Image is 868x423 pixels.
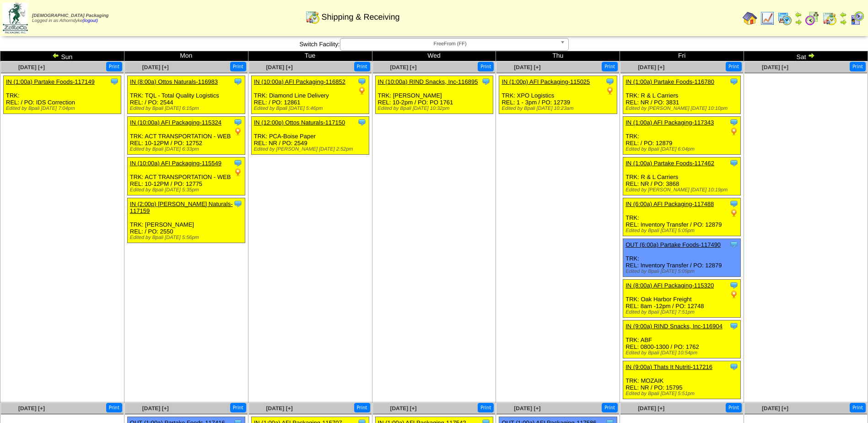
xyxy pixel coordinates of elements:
[625,228,740,233] div: Edited by Bpali [DATE] 5:05pm
[130,160,221,167] a: IN (10:00a) AFI Packaging-115549
[6,78,95,85] a: IN (1:00a) Partake Foods-117149
[6,106,121,111] div: Edited by Bpali [DATE] 7:04pm
[266,405,293,412] a: [DATE] [+]
[130,78,218,85] a: IN (8:00a) Ottos Naturals-116983
[266,64,293,70] a: [DATE] [+]
[390,405,416,412] a: [DATE] [+]
[501,78,590,85] a: IN (1:00p) AFI Packaging-115025
[605,77,615,86] img: Tooltip
[620,51,744,61] td: Fri
[499,76,617,114] div: TRK: XPO Logistics REL: 1 - 3pm / PO: 12739
[481,77,491,86] img: Tooltip
[357,86,367,95] img: PO
[251,117,369,155] div: TRK: PCA-Boise Paper REL: NR / PO: 2549
[729,281,739,290] img: Tooltip
[850,62,866,71] button: Print
[762,405,788,412] a: [DATE] [+]
[127,198,245,243] div: TRK: [PERSON_NAME] REL: / PO: 2550
[729,240,739,249] img: Tooltip
[795,18,802,26] img: arrowright.gif
[850,11,864,26] img: calendarcustomer.gif
[777,11,792,26] img: calendarprod.gif
[726,403,742,412] button: Print
[625,269,740,274] div: Edited by Bpali [DATE] 5:09pm
[625,78,714,85] a: IN (1:00a) Partake Foods-116780
[82,18,98,23] a: (logout)
[625,187,740,193] div: Edited by [PERSON_NAME] [DATE] 10:19pm
[233,77,243,86] img: Tooltip
[625,146,740,152] div: Edited by Bpali [DATE] 6:04pm
[805,11,819,26] img: calendarblend.gif
[0,51,124,61] td: Sun
[52,52,59,59] img: arrowleft.gif
[840,11,847,18] img: arrowleft.gif
[729,362,739,371] img: Tooltip
[106,62,122,71] button: Print
[638,405,664,412] a: [DATE] [+]
[354,62,370,71] button: Print
[130,146,245,152] div: Edited by Bpali [DATE] 6:33pm
[514,405,540,412] a: [DATE] [+]
[760,11,775,26] img: line_graph.gif
[127,157,245,195] div: TRK: ACT TRANSPORTATION - WEB REL: 10-12PM / PO: 12775
[795,11,802,18] img: arrowleft.gif
[478,62,494,71] button: Print
[354,403,370,412] button: Print
[729,290,739,299] img: PO
[233,199,243,208] img: Tooltip
[248,51,372,61] td: Tue
[251,76,369,114] div: TRK: Diamond Line Delivery REL: / PO: 12861
[625,323,722,330] a: IN (9:00a) RIND Snacks, Inc-116904
[625,160,714,167] a: IN (1:00a) Partake Foods-117462
[726,62,742,71] button: Print
[130,106,245,111] div: Edited by Bpali [DATE] 6:15pm
[850,403,866,412] button: Print
[602,403,618,412] button: Print
[744,51,868,61] td: Sat
[18,64,45,70] a: [DATE] [+]
[127,117,245,155] div: TRK: ACT TRANSPORTATION - WEB REL: 10-12PM / PO: 12752
[729,208,739,217] img: PO
[625,309,740,315] div: Edited by Bpali [DATE] 7:51pm
[4,76,121,114] div: TRK: REL: / PO: IDS Correction
[623,320,741,358] div: TRK: ABF REL: 0800-1300 / PO: 1762
[625,282,714,289] a: IN (8:00a) AFI Packaging-115320
[357,77,367,86] img: Tooltip
[625,241,721,248] a: OUT (6:00a) Partake Foods-117490
[478,403,494,412] button: Print
[124,51,248,61] td: Mon
[321,12,399,22] span: Shipping & Receiving
[625,350,740,356] div: Edited by Bpali [DATE] 10:54pm
[344,38,556,49] span: FreeFrom (FF)
[729,199,739,208] img: Tooltip
[514,64,540,70] a: [DATE] [+]
[254,146,369,152] div: Edited by [PERSON_NAME] [DATE] 2:52pm
[142,64,169,70] span: [DATE] [+]
[3,3,28,33] img: zoroco-logo-small.webp
[233,168,243,177] img: PO
[254,119,345,126] a: IN (12:00p) Ottos Naturals-117150
[623,361,741,399] div: TRK: MOZAIK REL: NR / PO: 15795
[254,106,369,111] div: Edited by Bpali [DATE] 5:46pm
[623,117,741,155] div: TRK: REL: / PO: 12879
[623,157,741,195] div: TRK: R & L Carriers REL: NR / PO: 3868
[233,158,243,168] img: Tooltip
[390,64,416,70] a: [DATE] [+]
[729,321,739,331] img: Tooltip
[605,86,615,95] img: PO
[372,51,496,61] td: Wed
[130,187,245,193] div: Edited by Bpali [DATE] 5:35pm
[762,64,788,70] a: [DATE] [+]
[623,239,741,277] div: TRK: REL: Inventory Transfer / PO: 12879
[32,13,108,18] span: [DEMOGRAPHIC_DATA] Packaging
[18,405,45,412] a: [DATE] [+]
[142,405,169,412] span: [DATE] [+]
[638,64,664,70] a: [DATE] [+]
